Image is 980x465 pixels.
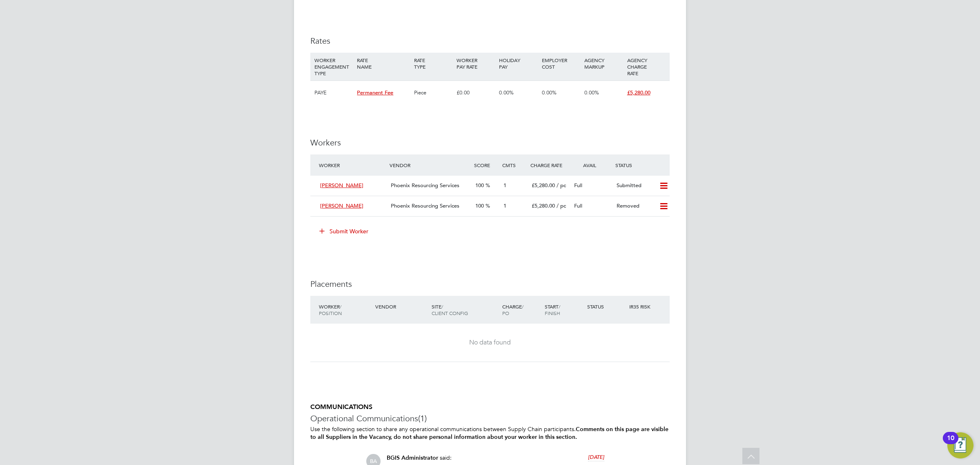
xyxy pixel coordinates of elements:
[582,53,625,74] div: AGENCY MARKUP
[613,199,656,213] div: Removed
[540,53,582,74] div: EMPLOYER COST
[557,202,566,209] span: / pc
[317,158,388,172] div: Worker
[314,225,375,238] button: Submit Worker
[388,158,472,172] div: Vendor
[310,279,670,289] h3: Placements
[557,182,566,189] span: / pc
[310,425,670,441] p: Use the following section to share any operational communications between Supply Chain participants.
[528,158,571,172] div: Charge Rate
[497,53,539,74] div: HOLIDAY PAY
[503,182,506,189] span: 1
[574,182,582,189] span: Full
[625,53,668,80] div: AGENCY CHARGE RATE
[947,438,954,449] div: 10
[584,89,599,96] span: 0.00%
[475,202,484,209] span: 100
[947,432,973,458] button: Open Resource Center, 10 new notifications
[627,89,650,96] span: £5,280.00
[391,182,459,189] span: Phoenix Resourcing Services
[543,299,585,320] div: Start
[499,89,514,96] span: 0.00%
[432,303,468,316] span: / Client Config
[357,89,393,96] span: Permanent Fee
[310,426,668,440] b: Comments on this page are visible to all Suppliers in the Vacancy, do not share personal informat...
[355,53,412,74] div: RATE NAME
[613,158,670,172] div: Status
[310,36,670,46] h3: Rates
[440,454,452,461] span: said:
[475,182,484,189] span: 100
[503,202,506,209] span: 1
[542,89,557,96] span: 0.00%
[310,403,670,411] h5: COMMUNICATIONS
[312,81,355,105] div: PAYE
[585,299,628,314] div: Status
[574,202,582,209] span: Full
[500,299,543,320] div: Charge
[500,158,528,172] div: Cmts
[430,299,500,320] div: Site
[412,81,454,105] div: Piece
[454,53,497,74] div: WORKER PAY RATE
[532,202,555,209] span: £5,280.00
[310,413,670,424] h3: Operational Communications
[319,303,342,316] span: / Position
[588,454,604,461] span: [DATE]
[412,53,454,74] div: RATE TYPE
[532,182,555,189] span: £5,280.00
[318,338,661,347] div: No data found
[545,303,560,316] span: / Finish
[502,303,523,316] span: / PO
[317,299,373,320] div: Worker
[310,137,670,148] h3: Workers
[312,53,355,80] div: WORKER ENGAGEMENT TYPE
[373,299,430,314] div: Vendor
[472,158,500,172] div: Score
[418,413,427,424] span: (1)
[613,179,656,192] div: Submitted
[571,158,613,172] div: Avail
[320,182,363,189] span: [PERSON_NAME]
[454,81,497,105] div: £0.00
[391,202,459,209] span: Phoenix Resourcing Services
[627,299,655,314] div: IR35 Risk
[387,454,438,461] span: BGIS Administrator
[320,202,363,209] span: [PERSON_NAME]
